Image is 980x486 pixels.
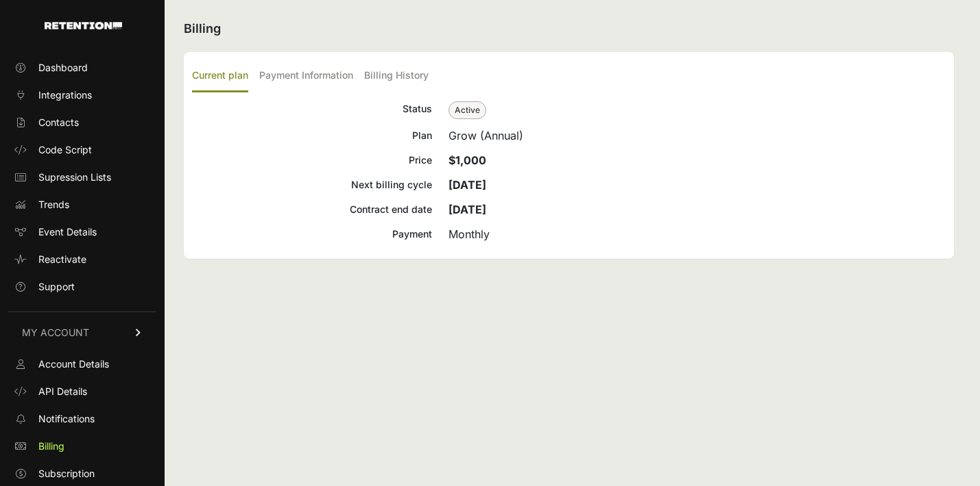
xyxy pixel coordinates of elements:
[38,225,97,239] span: Event Details
[192,127,432,144] div: Plan
[8,248,156,270] a: Reactivate
[38,170,111,184] span: Supression Lists
[8,166,156,188] a: Supression Lists
[8,84,156,106] a: Integrations
[8,276,156,298] a: Support
[38,412,95,426] span: Notifications
[8,311,156,353] a: MY ACCOUNT
[38,439,64,453] span: Billing
[449,226,946,242] div: Monthly
[192,201,432,218] div: Contract end date
[38,280,75,294] span: Support
[45,22,122,29] img: Retention.com
[192,177,432,193] div: Next billing cycle
[8,112,156,133] a: Contacts
[192,226,432,242] div: Payment
[259,60,353,92] label: Payment Information
[38,385,87,398] span: API Details
[449,101,486,119] span: Active
[38,88,92,102] span: Integrations
[38,143,92,157] span: Code Script
[449,203,486,216] strong: [DATE]
[192,101,432,119] div: Status
[38,61,88,75] span: Dashboard
[38,467,95,481] span: Subscription
[192,60,248,92] label: Current plan
[449,153,486,167] strong: $1,000
[38,116,79,129] span: Contacts
[449,127,946,144] div: Grow (Annual)
[22,326,89,340] span: MY ACCOUNT
[364,60,429,92] label: Billing History
[8,381,156,402] a: API Details
[38,253,86,266] span: Reactivate
[8,221,156,243] a: Event Details
[8,435,156,457] a: Billing
[8,194,156,216] a: Trends
[8,139,156,161] a: Code Script
[38,198,69,212] span: Trends
[449,178,486,192] strong: [DATE]
[8,463,156,485] a: Subscription
[38,357,109,371] span: Account Details
[192,152,432,168] div: Price
[184,19,954,38] h2: Billing
[8,353,156,375] a: Account Details
[8,408,156,430] a: Notifications
[8,57,156,79] a: Dashboard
